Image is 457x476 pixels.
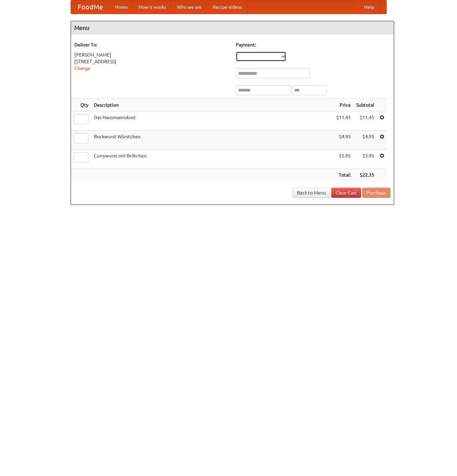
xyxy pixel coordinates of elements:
[207,0,247,14] a: Recipe videos
[110,0,133,14] a: Home
[91,99,334,111] th: Description
[71,0,110,14] a: FoodMe
[172,0,207,14] a: Who we are
[91,111,334,131] td: Das Hausmannskost
[362,188,390,198] button: Purchase
[74,66,90,71] a: Change
[353,169,377,181] th: $22.35
[359,0,380,14] a: Help
[334,150,353,169] td: $5.95
[334,99,353,111] th: Price
[353,111,377,131] td: $11.45
[91,150,334,169] td: Currywurst mit Brötchen
[236,41,390,48] h5: Payment:
[334,111,353,131] td: $11.45
[74,51,229,58] div: [PERSON_NAME]
[74,58,229,65] div: [STREET_ADDRESS]
[293,188,330,198] a: Back to Menu
[71,21,394,35] h4: Menu
[353,99,377,111] th: Subtotal
[331,188,361,198] a: Clear Cart
[353,131,377,150] td: $4.95
[74,41,229,48] h5: Deliver To:
[91,131,334,150] td: Bockwurst Würstchen
[334,131,353,150] td: $4.95
[353,150,377,169] td: $5.95
[71,99,91,111] th: Qty
[334,169,353,181] th: Total:
[133,0,172,14] a: How it works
